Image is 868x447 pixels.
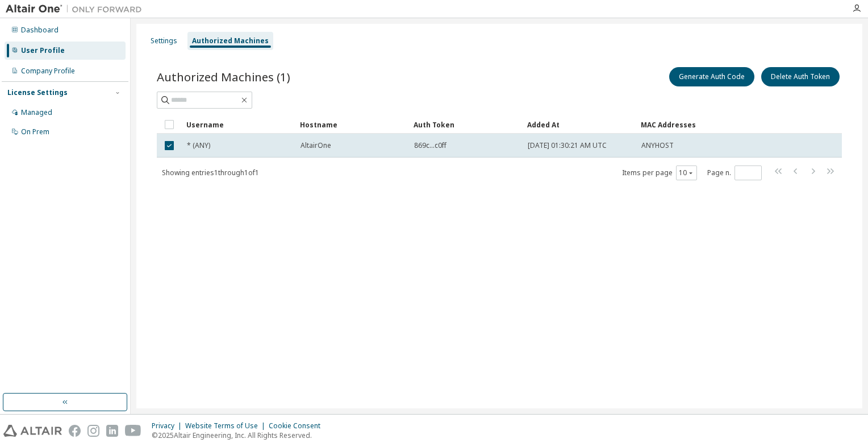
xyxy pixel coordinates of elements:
[528,141,607,150] span: [DATE] 01:30:21 AM UTC
[300,115,404,134] div: Hostname
[125,425,141,437] img: youtube.svg
[21,26,59,35] div: Dashboard
[622,165,697,180] span: Items per page
[162,168,259,177] span: Showing entries 1 through 1 of 1
[21,108,52,117] div: Managed
[641,141,674,150] span: ANYHOST
[152,431,327,440] p: © 2025 Altair Engineering, Inc. All Rights Reserved.
[187,141,210,150] span: * (ANY)
[152,421,185,431] div: Privacy
[641,115,723,134] div: MAC Addresses
[87,425,99,437] img: instagram.svg
[414,115,518,134] div: Auth Token
[679,168,694,177] button: 10
[414,141,446,150] span: 869c...c0ff
[3,425,62,437] img: altair_logo.svg
[761,67,840,86] button: Delete Auth Token
[21,127,49,136] div: On Prem
[707,165,762,180] span: Page n.
[21,46,65,55] div: User Profile
[192,36,269,45] div: Authorized Machines
[186,115,291,134] div: Username
[21,67,75,76] div: Company Profile
[669,67,754,86] button: Generate Auth Code
[7,88,68,97] div: License Settings
[151,36,177,45] div: Settings
[269,421,327,431] div: Cookie Consent
[6,3,148,15] img: Altair One
[157,69,290,85] span: Authorized Machines (1)
[106,425,118,437] img: linkedin.svg
[527,115,632,134] div: Added At
[185,421,269,431] div: Website Terms of Use
[301,141,331,150] span: AltairOne
[69,425,81,437] img: facebook.svg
